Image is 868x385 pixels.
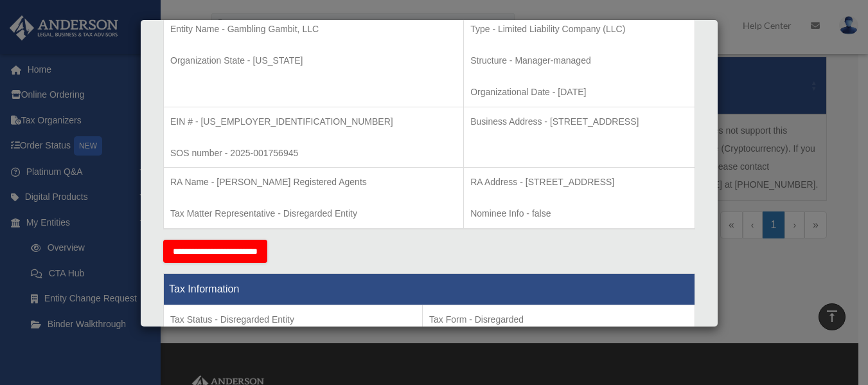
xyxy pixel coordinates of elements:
[164,273,695,305] th: Tax Information
[470,21,688,37] p: Type - Limited Liability Company (LLC)
[470,206,688,222] p: Nominee Info - false
[170,53,457,69] p: Organization State - [US_STATE]
[170,21,457,37] p: Entity Name - Gambling Gambit, LLC
[170,145,457,161] p: SOS number - 2025-001756945
[170,114,457,130] p: EIN # - [US_EMPLOYER_IDENTIFICATION_NUMBER]
[470,174,688,190] p: RA Address - [STREET_ADDRESS]
[470,114,688,130] p: Business Address - [STREET_ADDRESS]
[170,206,457,222] p: Tax Matter Representative - Disregarded Entity
[170,312,416,328] p: Tax Status - Disregarded Entity
[170,174,457,190] p: RA Name - [PERSON_NAME] Registered Agents
[470,84,688,100] p: Organizational Date - [DATE]
[470,53,688,69] p: Structure - Manager-managed
[429,312,688,328] p: Tax Form - Disregarded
